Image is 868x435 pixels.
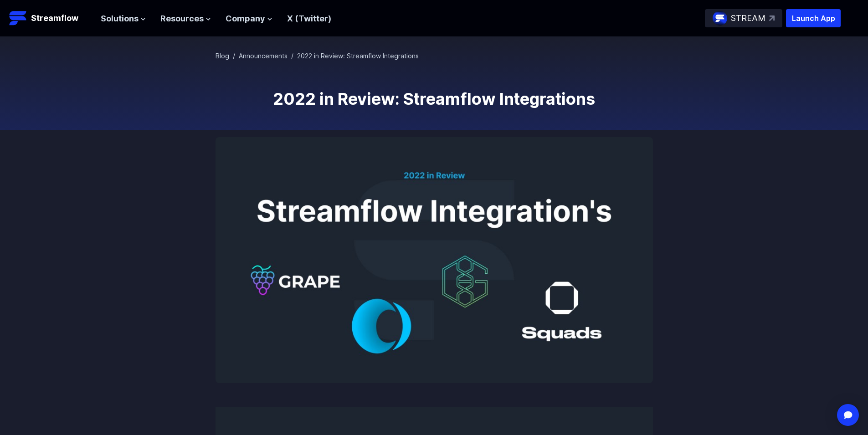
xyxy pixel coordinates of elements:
[705,9,782,27] a: STREAM
[239,52,288,60] a: Announcements
[216,90,653,108] h1: 2022 in Review: Streamflow Integrations
[786,9,841,27] button: Launch App
[731,12,765,25] p: STREAM
[769,15,775,21] img: top-right-arrow.svg
[226,12,265,26] span: Company
[9,9,27,27] img: Streamflow Logo
[101,12,146,26] button: Solutions
[297,52,419,60] span: 2022 in Review: Streamflow Integrations
[291,52,293,60] span: /
[287,14,331,23] a: X (Twitter)
[160,12,204,26] span: Resources
[216,52,229,60] a: Blog
[9,9,92,27] a: Streamflow
[226,12,272,26] button: Company
[101,12,139,26] span: Solutions
[216,137,653,383] img: 2022 in Review: Streamflow Integrations
[31,12,78,25] p: Streamflow
[713,11,727,26] img: streamflow-logo-circle.png
[160,12,211,26] button: Resources
[233,52,235,60] span: /
[837,404,859,426] div: Open Intercom Messenger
